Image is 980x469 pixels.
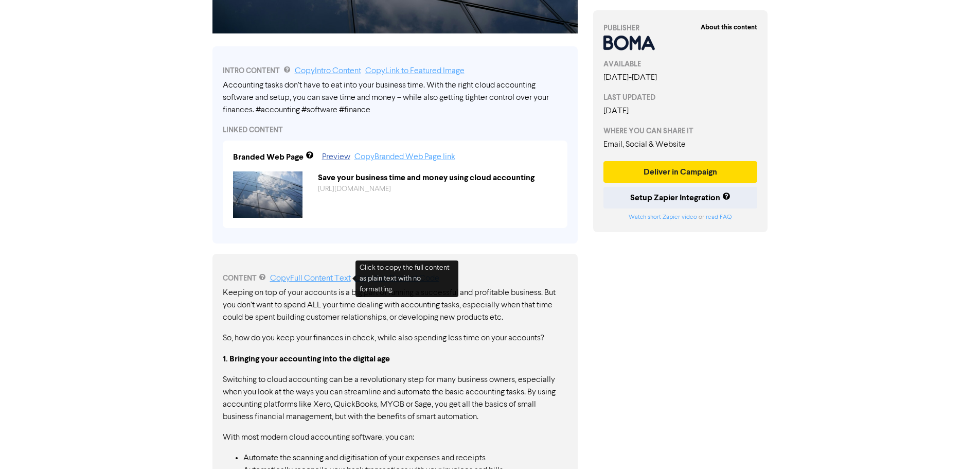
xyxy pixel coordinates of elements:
div: [DATE] - [DATE] [603,72,758,84]
div: LINKED CONTENT [223,125,567,135]
div: PUBLISHER [603,23,758,33]
div: Click to copy the full content as plain text with no formatting. [355,260,458,297]
div: CONTENT [223,272,567,285]
div: or [603,213,758,222]
div: Email, Social & Website [603,138,758,151]
a: Watch short Zapier video [629,214,697,220]
a: Copy Branded Web Page link [354,153,455,161]
button: Deliver in Campaign [603,161,758,183]
a: Preview [322,153,350,161]
a: Copy Link to Featured Image [365,67,465,75]
div: INTRO CONTENT [223,65,567,77]
div: LAST UPDATED [603,92,758,103]
div: [DATE] [603,105,758,117]
a: [URL][DOMAIN_NAME] [318,185,391,193]
button: Setup Zapier Integration [603,187,758,209]
div: AVAILABLE [603,59,758,70]
strong: 1. Bringing your accounting into the digital age [223,354,390,364]
div: https://public2.bomamarketing.com/cp/2WLyGaXBIuGQlOyQxigzMT?sa=gXKXCrF9 [310,184,565,195]
li: Automate the scanning and digitisation of your expenses and receipts [243,452,567,464]
iframe: Chat Widget [929,420,980,469]
p: Keeping on top of your accounts is a big part of running a successful and profitable business. Bu... [223,287,567,324]
p: So, how do you keep your finances in check, while also spending less time on your accounts? [223,332,567,344]
div: Branded Web Page [233,151,304,163]
a: Copy Intro Content [295,67,361,75]
p: Switching to cloud accounting can be a revolutionary step for many business owners, especially wh... [223,374,567,423]
div: Accounting tasks don’t have to eat into your business time. With the right cloud accounting softw... [223,79,567,116]
div: Save your business time and money using cloud accounting [310,171,565,184]
p: With most modern cloud accounting software, you can: [223,431,567,444]
a: Copy Full Content Text [270,274,351,283]
a: read FAQ [706,214,732,220]
strong: About this content [701,23,757,31]
div: WHERE YOU CAN SHARE IT [603,126,758,136]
